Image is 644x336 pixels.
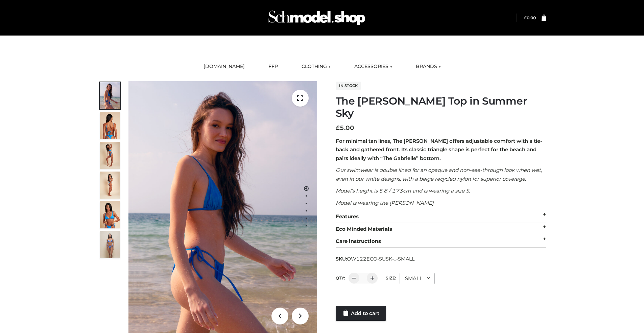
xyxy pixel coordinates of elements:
[336,275,345,281] label: QTY:
[128,81,317,333] img: 1.Alex-top_SS-1_4464b1e7-c2c9-4e4b-a62c-58381cd673c0 (1)
[336,138,542,161] strong: For minimal tan lines, The [PERSON_NAME] offers adjustable comfort with a tie-back and gathered f...
[336,95,546,119] h1: The [PERSON_NAME] Top in Summer Sky
[336,210,546,223] div: Features
[296,59,336,74] a: CLOTHING
[336,235,546,248] div: Care instructions
[198,59,250,74] a: [DOMAIN_NAME]
[524,15,527,20] span: £
[266,4,367,31] img: Schmodel Admin 964
[336,187,470,194] em: Model’s height is 5’8 / 173cm and is wearing a size S.
[411,59,446,74] a: BRANDS
[100,231,120,258] img: SSVC.jpg
[336,124,354,132] bdi: 5.00
[386,275,396,281] label: Size:
[349,59,397,74] a: ACCESSORIES
[524,15,536,20] a: £0.00
[263,59,283,74] a: FFP
[100,112,120,139] img: 5.Alex-top_CN-1-1_1-1.jpg
[100,201,120,228] img: 2.Alex-top_CN-1-1-2.jpg
[524,15,536,20] bdi: 0.00
[336,200,434,206] em: Model is wearing the [PERSON_NAME]
[400,273,435,284] div: SMALL
[336,255,415,263] span: SKU:
[100,82,120,109] img: 1.Alex-top_SS-1_4464b1e7-c2c9-4e4b-a62c-58381cd673c0-1.jpg
[336,167,542,182] em: Our swimwear is double lined for an opaque and non-see-through look when wet, even in our white d...
[100,142,120,169] img: 4.Alex-top_CN-1-1-2.jpg
[336,223,546,236] div: Eco Minded Materials
[100,172,120,199] img: 3.Alex-top_CN-1-1-2.jpg
[347,256,414,262] span: OW122ECO-SUSK-_-SMALL
[336,306,386,321] a: Add to cart
[336,82,361,90] span: In stock
[336,124,340,132] span: £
